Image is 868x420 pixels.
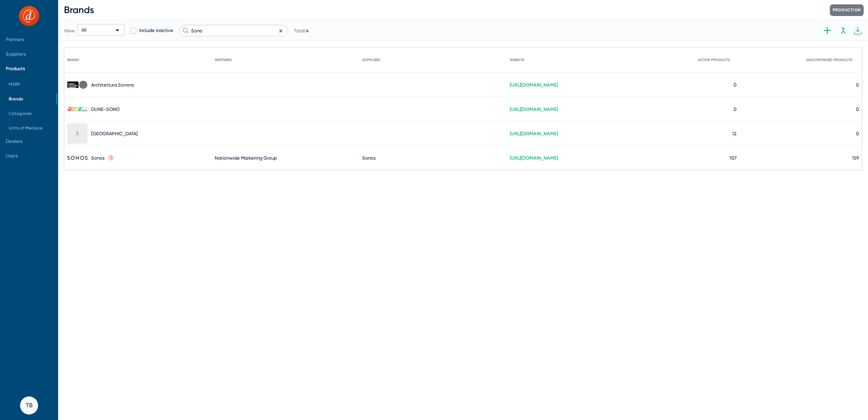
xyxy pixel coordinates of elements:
[9,111,32,116] span: Categories
[215,155,277,161] span: Nationwide Marketing Group
[294,28,309,33] span: Total:
[67,148,88,168] img: Sonos.png
[215,47,362,73] mat-header-cell: Partners
[91,155,105,161] div: Sonos
[67,106,88,112] img: DUNE-SONO.jpg
[510,47,657,73] mat-header-cell: Website
[20,396,38,415] button: TB
[6,66,25,71] span: Products
[856,107,859,112] span: 0
[6,51,26,57] span: Suppliers
[362,47,510,73] mat-header-cell: Suppliers
[734,82,736,88] span: 0
[698,58,730,62] div: Active Products
[64,4,94,16] span: Brands
[306,28,309,33] span: 4
[76,123,79,144] span: S
[64,28,76,33] span: View:
[362,155,376,161] span: Sonos
[734,107,736,112] span: 0
[730,155,736,161] span: 107
[6,139,23,144] span: Dealers
[732,131,736,136] span: 12
[91,82,134,88] div: Architettura Sonora
[6,37,24,42] span: Partners
[81,27,86,33] span: All
[856,131,859,136] span: 0
[67,58,79,62] div: Brand
[179,25,288,36] input: Search brands
[698,58,736,62] div: Active Products
[67,81,88,89] img: Architettura%20Sonora.jpg
[91,131,138,136] div: [GEOGRAPHIC_DATA]
[139,26,173,35] span: Include inactive
[856,82,859,88] span: 0
[806,58,859,62] div: Discontinued Products
[9,96,23,101] span: Brands
[91,107,120,112] div: DUNE-SONO
[510,155,558,161] a: [URL][DOMAIN_NAME]
[67,58,86,62] div: Brand
[806,58,852,62] div: Discontinued Products
[9,82,20,87] span: MSRP
[510,82,558,88] a: [URL][DOMAIN_NAME]
[510,107,558,112] a: [URL][DOMAIN_NAME]
[6,153,18,159] span: Users
[852,155,859,161] span: 159
[9,125,43,131] span: Units of Measure
[510,131,558,136] a: [URL][DOMAIN_NAME]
